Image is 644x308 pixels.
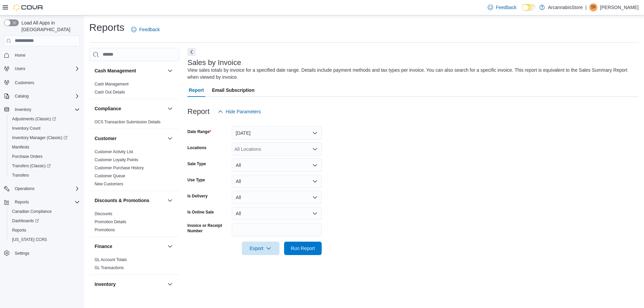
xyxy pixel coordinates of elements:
span: Washington CCRS [9,236,80,244]
button: Reports [1,197,83,207]
a: Feedback [485,1,519,14]
button: Cash Management [166,67,174,75]
span: Customers [15,80,34,85]
span: Customer Queue [95,173,125,179]
span: Operations [15,186,35,191]
label: Locations [187,145,207,150]
input: Dark Mode [522,4,536,11]
h3: Cash Management [95,67,136,74]
button: Inventory Count [7,124,83,133]
a: Reports [9,226,29,234]
span: GL Account Totals [95,257,127,262]
span: Users [12,65,80,73]
h3: Compliance [95,105,121,112]
button: Export [242,242,279,255]
span: OCS Transaction Submission Details [95,119,161,125]
span: Inventory Manager (Classic) [9,134,80,142]
button: Inventory [166,280,174,288]
button: Inventory [1,105,83,114]
button: Customer [166,134,174,142]
a: Customer Purchase History [95,166,144,170]
span: TF [591,3,596,11]
button: All [232,207,322,220]
span: Run Report [291,245,315,252]
button: Catalog [1,91,83,101]
button: Finance [95,243,165,250]
a: Transfers (Classic) [9,162,53,170]
h3: Report [187,108,210,116]
span: Dashboards [9,217,80,225]
span: Discounts [95,211,112,217]
button: Hide Parameters [215,105,264,118]
a: Customer Loyalty Points [95,158,138,162]
button: Next [187,48,196,56]
button: Home [1,50,83,60]
label: Is Online Sale [187,209,214,215]
span: Adjustments (Classic) [12,116,56,122]
label: Sale Type [187,161,206,167]
span: Feedback [139,26,160,33]
div: View sales totals by invoice for a specified date range. Details include payment methods and tax ... [187,67,635,81]
label: Invoice or Receipt Number [187,223,229,234]
button: Discounts & Promotions [166,196,174,204]
button: Canadian Compliance [7,207,83,216]
a: Cash Management [95,82,128,86]
span: Customer Loyalty Points [95,157,138,163]
button: All [232,175,322,188]
a: OCS Transaction Submission Details [95,120,161,124]
span: Manifests [12,144,29,150]
a: Promotions [95,228,115,232]
a: [US_STATE] CCRS [9,236,50,244]
span: New Customers [95,181,123,187]
label: Use Type [187,177,205,183]
button: Purchase Orders [7,152,83,161]
p: ArcannabisStore [548,3,583,11]
button: [DATE] [232,126,322,140]
a: Dashboards [7,216,83,226]
a: GL Transactions [95,265,124,270]
span: Transfers (Classic) [12,163,51,169]
a: Customer Activity List [95,149,133,154]
a: Settings [12,249,32,257]
span: Email Subscription [212,83,255,97]
span: Reports [9,226,80,234]
div: Cash Management [89,80,179,99]
span: Canadian Compliance [12,209,52,214]
span: Export [246,242,275,255]
button: Settings [1,248,83,258]
nav: Complex example [4,48,80,275]
span: Home [12,51,80,59]
a: Transfers (Classic) [7,161,83,171]
span: Customer Activity List [95,149,133,155]
button: Open list of options [312,146,318,152]
a: Inventory Manager (Classic) [7,133,83,142]
span: Load All Apps in [GEOGRAPHIC_DATA] [19,19,80,33]
span: Customer Purchase History [95,165,144,171]
span: Cash Out Details [95,89,125,95]
span: Adjustments (Classic) [9,115,80,123]
span: Settings [12,249,80,257]
div: Thamiris Ferreira [589,3,597,11]
span: Purchase Orders [9,152,80,161]
button: Finance [166,242,174,250]
span: Inventory Count [9,124,80,132]
h3: Discounts & Promotions [95,197,149,204]
button: Manifests [7,142,83,152]
a: Adjustments (Classic) [9,115,59,123]
button: Discounts & Promotions [95,197,165,204]
span: Purchase Orders [12,154,43,159]
button: Operations [12,185,37,193]
button: Inventory [95,281,165,288]
button: Compliance [166,105,174,113]
button: Operations [1,184,83,193]
button: All [232,159,322,172]
div: Discounts & Promotions [89,210,179,237]
button: Run Report [284,242,322,255]
label: Is Delivery [187,193,208,199]
span: Inventory Manager (Classic) [12,135,67,140]
div: Customer [89,148,179,191]
button: [US_STATE] CCRS [7,235,83,244]
a: Discounts [95,211,112,216]
span: Transfers (Classic) [9,162,80,170]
